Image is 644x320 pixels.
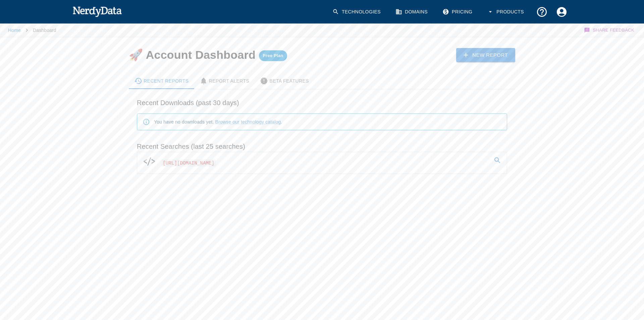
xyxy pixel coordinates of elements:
[137,141,507,152] h6: Recent Searches (last 25 searches)
[72,5,122,18] img: NerdyData.com
[532,2,552,22] button: Support and Documentation
[8,28,21,33] a: Home
[154,116,282,128] div: You have no downloads yet. .
[137,152,507,171] a: [URL][DOMAIN_NAME]
[134,77,189,85] div: Recent Reports
[161,159,216,167] span: [URL][DOMAIN_NAME]
[456,48,515,62] a: New Report
[259,53,287,58] span: Free Plan
[137,97,507,108] h6: Recent Downloads (past 30 days)
[129,48,287,61] h4: 🚀 Account Dashboard
[8,24,56,37] nav: breadcrumb
[438,2,478,22] a: Pricing
[33,27,56,34] p: Dashboard
[552,2,572,22] button: Account Settings
[583,24,636,37] button: Share Feedback
[215,119,281,125] a: Browse our technology catalog
[391,2,433,22] a: Domains
[260,77,309,85] div: Beta Features
[200,77,250,85] div: Report Alerts
[259,48,287,61] a: Free Plan
[610,272,636,298] iframe: Drift Widget Chat Controller
[328,2,386,22] a: Technologies
[483,2,529,22] button: Products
